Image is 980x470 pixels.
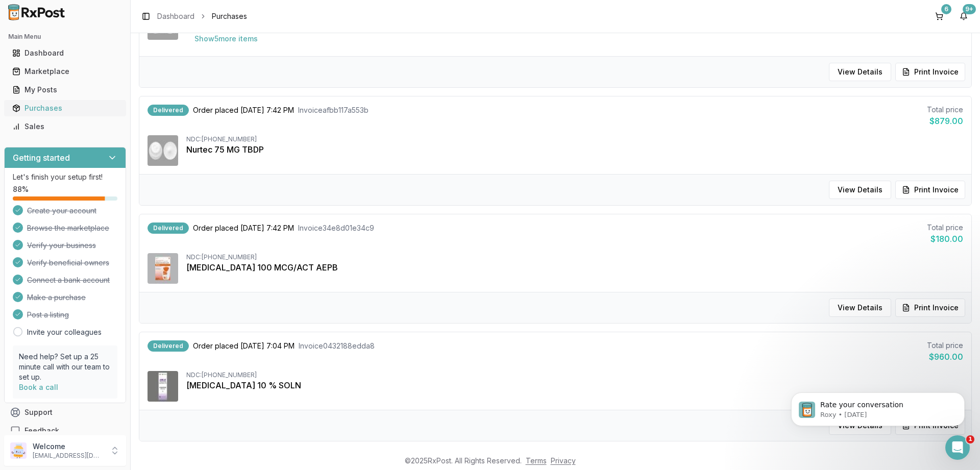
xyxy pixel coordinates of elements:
button: My Posts [4,82,126,98]
div: [MEDICAL_DATA] 100 MCG/ACT AEPB [186,261,963,274]
button: View Details [829,181,891,199]
div: Total price [927,105,963,115]
button: Print Invoice [895,63,965,81]
button: Sales [4,118,126,135]
button: View Details [829,63,891,81]
a: Terms [526,456,547,465]
span: 1 [966,435,974,443]
div: My Posts [12,85,118,95]
button: Show5more items [186,30,266,48]
span: Invoice afbb117a553b [298,105,369,115]
img: User avatar [10,442,27,459]
iframe: Intercom live chat [945,435,970,460]
button: View Details [829,299,891,317]
img: Nurtec 75 MG TBDP [148,135,178,166]
div: $180.00 [927,233,963,245]
button: Print Invoice [895,299,965,317]
button: 9+ [955,8,972,24]
div: Total price [927,222,963,233]
span: Feedback [24,426,59,436]
button: Feedback [4,422,126,440]
span: Invoice 34e8d01e34c9 [298,223,374,233]
iframe: Intercom notifications message [776,371,980,442]
div: Delivered [148,105,189,116]
span: Create your account [27,206,96,216]
nav: breadcrumb [157,11,247,21]
div: Total price [927,340,963,351]
div: NDC: [PHONE_NUMBER] [186,253,963,261]
h2: Main Menu [8,33,122,41]
img: Jublia 10 % SOLN [148,371,178,402]
div: $879.00 [927,115,963,127]
div: $960.00 [927,351,963,363]
a: My Posts [8,81,122,99]
span: Post a listing [27,310,69,320]
button: Purchases [4,100,126,116]
button: Support [4,403,126,422]
span: Order placed [DATE] 7:42 PM [193,223,294,233]
a: Marketplace [8,62,122,81]
span: Make a purchase [27,292,86,303]
div: Delivered [148,222,189,234]
a: Dashboard [157,11,194,21]
div: Delivered [148,340,189,352]
span: Verify your business [27,240,96,251]
span: 88 % [13,184,29,194]
div: 6 [941,4,951,14]
a: Sales [8,117,122,136]
span: Purchases [212,11,247,21]
a: Invite your colleagues [27,327,102,337]
span: Connect a bank account [27,275,110,285]
div: [MEDICAL_DATA] 10 % SOLN [186,379,963,391]
button: Dashboard [4,45,126,61]
span: Browse the marketplace [27,223,109,233]
a: Privacy [551,456,576,465]
span: Verify beneficial owners [27,258,109,268]
div: 9+ [963,4,976,14]
img: Arnuity Ellipta 100 MCG/ACT AEPB [148,253,178,284]
h3: Getting started [13,152,70,164]
a: Dashboard [8,44,122,62]
button: Print Invoice [895,181,965,199]
p: Need help? Set up a 25 minute call with our team to set up. [19,352,111,382]
div: Marketplace [12,66,118,77]
a: Purchases [8,99,122,117]
button: Marketplace [4,63,126,80]
p: [EMAIL_ADDRESS][DOMAIN_NAME] [33,452,104,460]
div: Nurtec 75 MG TBDP [186,143,963,156]
span: Order placed [DATE] 7:42 PM [193,105,294,115]
div: NDC: [PHONE_NUMBER] [186,135,963,143]
button: 6 [931,8,947,24]
a: Book a call [19,383,58,391]
div: Purchases [12,103,118,113]
div: Sales [12,121,118,132]
span: Order placed [DATE] 7:04 PM [193,341,295,351]
img: RxPost Logo [4,4,69,20]
p: Let's finish your setup first! [13,172,117,182]
div: NDC: [PHONE_NUMBER] [186,371,963,379]
div: Dashboard [12,48,118,58]
p: Welcome [33,441,104,452]
span: Invoice 0432188edda8 [299,341,375,351]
